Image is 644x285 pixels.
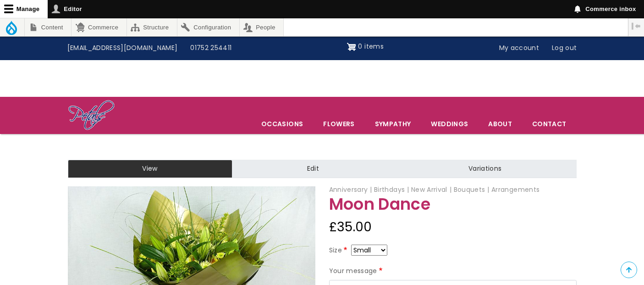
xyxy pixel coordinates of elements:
[329,196,577,213] h1: Moon Dance
[329,245,349,256] label: Size
[329,185,372,194] span: Anniversary
[545,39,583,57] a: Log out
[491,185,539,194] span: Arrangements
[252,114,313,134] span: Occasions
[374,185,409,194] span: Birthdays
[314,114,364,134] a: Flowers
[68,100,115,132] img: Home
[329,216,577,238] div: £35.00
[72,18,126,36] a: Commerce
[68,160,232,178] a: View
[454,185,490,194] span: Bouquets
[421,114,478,134] span: Weddings
[411,185,451,194] span: New Arrival
[365,114,421,134] a: Sympathy
[347,39,384,54] a: Shopping cart 0 items
[232,160,394,178] a: Edit
[25,18,71,36] a: Content
[628,18,644,34] button: Vertical orientation
[177,18,239,36] a: Configuration
[394,160,576,178] a: Variations
[493,39,546,57] a: My account
[127,18,177,36] a: Structure
[329,266,385,277] label: Your message
[347,39,356,54] img: Shopping cart
[240,18,284,36] a: People
[479,114,522,134] a: About
[523,114,576,134] a: Contact
[61,39,184,57] a: [EMAIL_ADDRESS][DOMAIN_NAME]
[61,160,583,178] nav: Tabs
[358,42,383,51] span: 0 items
[184,39,238,57] a: 01752 254411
